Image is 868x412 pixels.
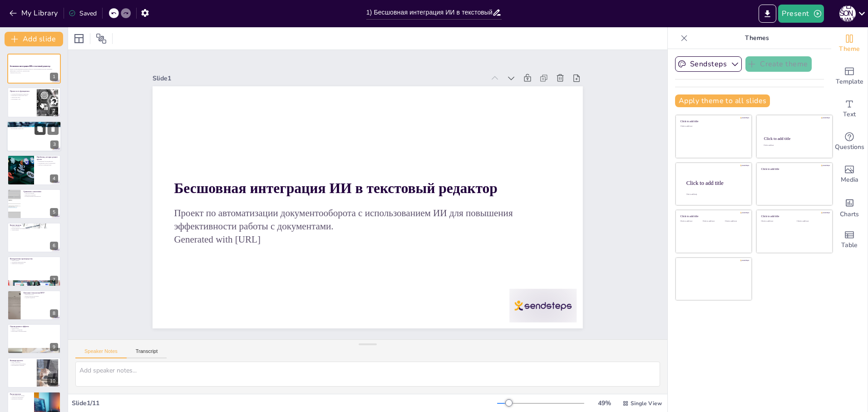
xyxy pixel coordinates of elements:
[759,5,776,23] button: Export to PowerPoint
[10,96,34,98] p: Диалоговое окно
[10,258,58,260] p: Конкурентные преимущества
[23,291,58,294] p: Описание технологии MVP
[23,295,58,297] p: Полная загрузка документа
[841,240,858,250] span: Table
[797,220,825,223] div: Click to add text
[10,398,31,400] p: Приоритеты команды
[835,142,864,152] span: Questions
[703,220,723,223] div: Click to add text
[127,348,167,358] button: Transcript
[96,33,107,44] span: Position
[10,395,31,397] p: Технологические ошибки
[681,215,745,218] div: Click to add title
[7,357,61,387] div: 10
[10,359,34,362] p: Команда проекта
[841,175,858,185] span: Media
[10,331,58,333] p: Инвестиции в автоматизацию
[366,6,493,19] input: Insert title
[675,94,770,107] button: Apply theme to all slides
[10,327,58,329] p: Оценка рынка
[50,174,58,183] div: 4
[10,98,34,100] p: Интеграция с ИИ
[10,228,58,229] p: Перспективные источники прибыли
[10,124,59,126] p: Помощь юристам
[831,60,868,93] div: Add ready made slides
[764,136,824,141] div: Click to add title
[72,31,86,46] div: Layout
[10,393,31,396] p: Риски проекта
[7,290,61,320] div: 8
[50,276,58,284] div: 7
[10,329,58,331] p: Эффект от внедрения
[686,179,745,186] div: Click to add title
[252,30,455,301] strong: Бесшовная интеграция ИИ в текстовый редактор
[23,190,58,193] p: Сравнение с аналогами
[23,195,58,197] p: Функциональные возможности
[686,194,744,195] div: Click to add body
[725,220,745,223] div: Click to add text
[681,220,701,223] div: Click to add text
[10,93,34,95] p: Основной функционал редактора
[10,260,58,262] p: Защита данных
[50,343,58,351] div: 9
[10,397,31,398] p: Сложности реализации
[75,348,127,358] button: Speaker Notes
[7,87,61,117] div: 2
[10,261,58,263] p: Упрощение взаимодействия
[10,229,58,231] p: Анализ рынка
[35,124,45,134] button: Duplicate Slide
[7,54,61,84] div: 1
[72,399,497,407] div: Slide 1 / 11
[831,158,868,191] div: Add images, graphics, shapes or video
[7,121,61,152] div: 3
[50,208,58,216] div: 5
[7,223,61,253] div: 6
[23,194,58,196] p: Уникальное решение
[7,155,61,185] div: 4
[10,126,59,128] p: Перефразирование и проверка
[37,156,58,161] p: Проблемы, которые решает проект
[50,107,58,115] div: 2
[50,73,58,81] div: 1
[831,223,868,256] div: Add a table
[48,124,59,134] button: Delete Slide
[10,94,34,96] p: Возможность выделения текста
[7,256,61,286] div: 7
[764,145,824,147] div: Click to add text
[10,122,59,125] p: Связь с юридическими технологиями
[5,32,63,46] button: Add slide
[745,56,812,72] button: Create theme
[778,5,824,23] button: Present
[761,220,790,223] div: Click to add text
[7,189,61,219] div: 5
[10,69,58,72] p: Проект по автоматизации документооборота с использованием ИИ для повышения эффективности работы с...
[50,309,58,318] div: 8
[7,6,62,20] button: My Library
[843,109,856,119] span: Text
[831,93,868,125] div: Add text boxes
[37,163,58,164] p: Устранение ручного копирования
[10,364,34,366] p: Инновационное решение
[831,125,868,158] div: Get real-time input from your audience
[831,191,868,223] div: Add charts and graphs
[675,56,742,72] button: Sendsteps
[7,324,61,354] div: 9
[761,167,826,170] div: Click to add title
[831,27,868,60] div: Change the overall theme
[10,226,58,228] p: Лицензирование
[47,377,58,385] div: 10
[761,215,826,218] div: Click to add title
[681,120,745,123] div: Click to add title
[23,297,58,298] p: Создание редактора
[839,44,860,54] span: Theme
[37,164,58,166] p: Удобство взаимодействия
[10,128,59,129] p: Вычленение сущностей
[10,263,58,265] p: Уникальность продукта
[10,89,34,92] p: Проект и его функционал
[223,45,472,374] p: Проект по автоматизации документооборота с использованием ИИ для повышения эффективности работы с...
[10,325,58,328] p: Оценка рынка и эффекта
[37,161,58,163] p: Повышение быстродействия
[212,60,450,382] p: Generated with [URL]
[593,399,615,407] div: 49 %
[23,192,58,194] p: Аналоги на рынке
